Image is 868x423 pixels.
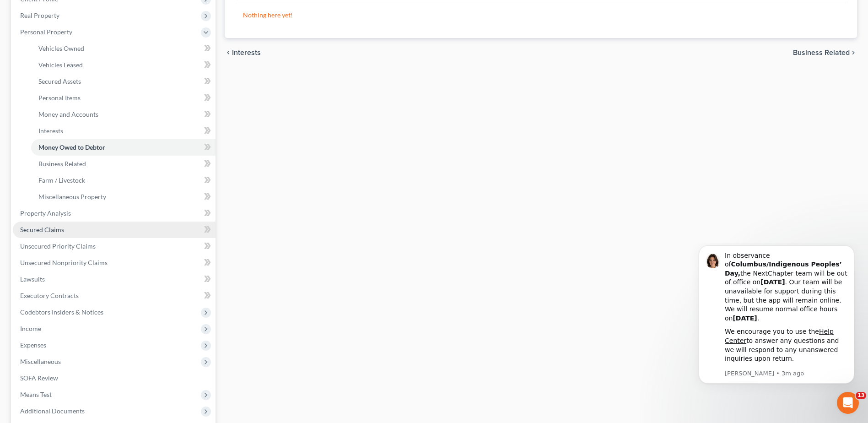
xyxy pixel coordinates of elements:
a: Lawsuits [13,271,216,287]
span: Business Related [793,49,850,56]
span: Unsecured Priority Claims [20,242,96,250]
button: Business Related chevron_right [793,49,857,56]
a: Secured Claims [13,222,216,238]
a: Executory Contracts [13,287,216,304]
iframe: Intercom notifications message [685,243,868,418]
a: Secured Assets [31,73,216,90]
a: Farm / Livestock [31,172,216,189]
span: Codebtors Insiders & Notices [20,308,103,316]
a: Interests [31,123,216,139]
span: Money Owed to Debtor [38,143,105,151]
span: Personal Property [20,28,72,36]
span: Secured Assets [38,77,81,85]
a: Money Owed to Debtor [31,139,216,156]
span: Farm / Livestock [38,176,85,184]
iframe: Intercom live chat [837,392,859,414]
span: Interests [38,127,63,135]
span: Vehicles Owned [38,44,84,52]
span: Income [20,325,41,332]
span: 13 [856,392,866,399]
span: SOFA Review [20,374,58,382]
span: Money and Accounts [38,110,98,118]
p: Nothing here yet! [243,11,839,20]
span: Expenses [20,341,46,349]
a: Vehicles Owned [31,40,216,57]
span: Secured Claims [20,226,64,233]
span: Interests [232,49,261,56]
button: chevron_left Interests [225,49,261,56]
span: Property Analysis [20,209,71,217]
span: Miscellaneous [20,358,61,365]
i: chevron_right [850,49,857,56]
span: Vehicles Leased [38,61,83,69]
span: Personal Items [38,94,81,102]
a: Unsecured Priority Claims [13,238,216,255]
a: Personal Items [31,90,216,106]
a: Unsecured Nonpriority Claims [13,255,216,271]
span: Means Test [20,390,52,398]
a: Property Analysis [13,205,216,222]
span: Executory Contracts [20,292,79,299]
span: Unsecured Nonpriority Claims [20,259,108,266]
a: Miscellaneous Property [31,189,216,205]
span: Business Related [38,160,86,168]
span: Additional Documents [20,407,85,415]
i: chevron_left [225,49,232,56]
a: SOFA Review [13,370,216,386]
a: Money and Accounts [31,106,216,123]
a: Business Related [31,156,216,172]
span: Miscellaneous Property [38,193,106,201]
span: Lawsuits [20,275,45,283]
a: Vehicles Leased [31,57,216,73]
span: Real Property [20,11,59,19]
